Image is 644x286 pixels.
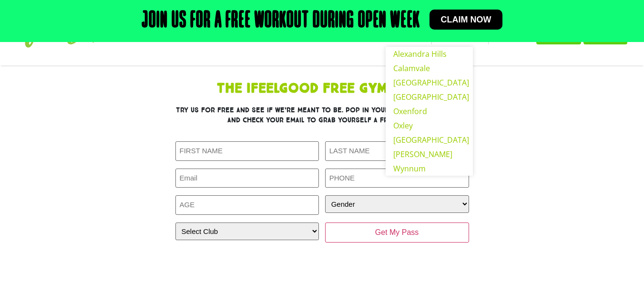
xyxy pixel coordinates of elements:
ul: Clubs [386,47,473,176]
input: Get My Pass [325,222,469,243]
h2: Join us for a free workout during open week [142,10,420,32]
a: [GEOGRAPHIC_DATA] [386,133,473,147]
a: [GEOGRAPHIC_DATA] [386,75,473,90]
h3: Try us for free and see if we’re meant to be. Pop in your [PERSON_NAME] below and check your emai... [175,105,469,125]
a: [PERSON_NAME] [386,147,473,161]
a: [GEOGRAPHIC_DATA] [386,90,473,104]
a: Calamvale [386,61,473,75]
a: Alexandra Hills [386,47,473,61]
input: FIRST NAME [175,141,319,161]
h1: The IfeelGood Free Gym Trial [112,82,532,95]
input: LAST NAME [325,141,469,161]
input: Email [175,169,319,188]
a: Oxenford [386,104,473,118]
a: Wynnum [386,161,473,176]
input: PHONE [325,169,469,188]
a: Oxley [386,118,473,133]
input: AGE [175,195,319,215]
span: Claim now [441,15,491,24]
a: Claim now [429,10,503,30]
